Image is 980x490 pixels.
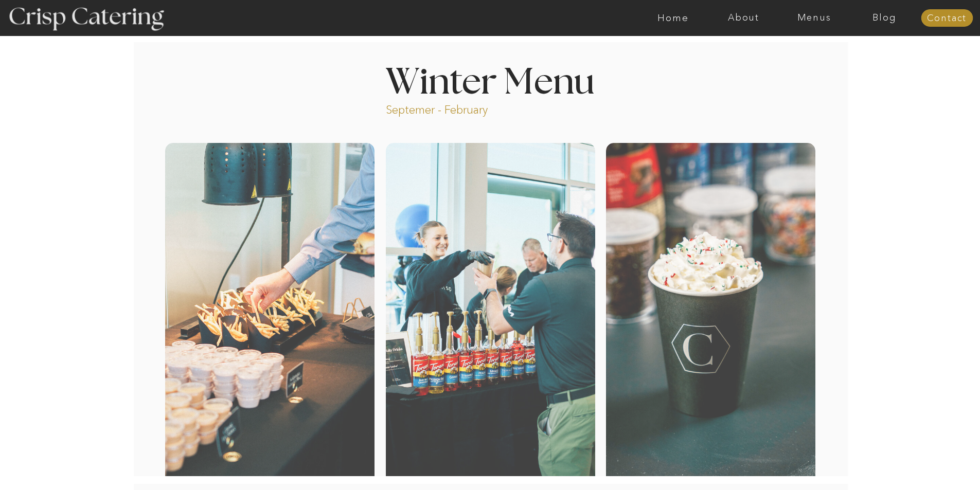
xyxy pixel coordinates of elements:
a: Home [638,13,708,23]
a: Contact [921,13,973,24]
a: About [708,13,779,23]
a: Menus [779,13,849,23]
a: Blog [849,13,920,23]
p: Septemer - February [386,102,527,114]
h1: Winter Menu [347,65,633,95]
